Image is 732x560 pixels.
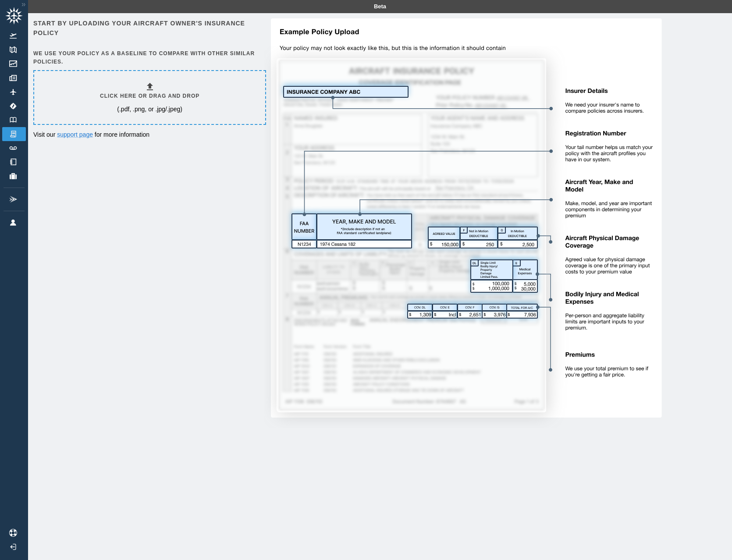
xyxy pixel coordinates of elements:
h6: Click here or drag and drop [100,92,199,100]
img: policy-upload-example-5e420760c1425035513a.svg [264,18,662,428]
p: Visit our for more information [33,130,264,139]
h6: We use your policy as a baseline to compare with other similar policies. [33,50,264,66]
h6: Start by uploading your aircraft owner's insurance policy [33,18,264,38]
p: (.pdf, .png, or .jpg/.jpeg) [117,105,182,113]
a: support page [57,131,93,138]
